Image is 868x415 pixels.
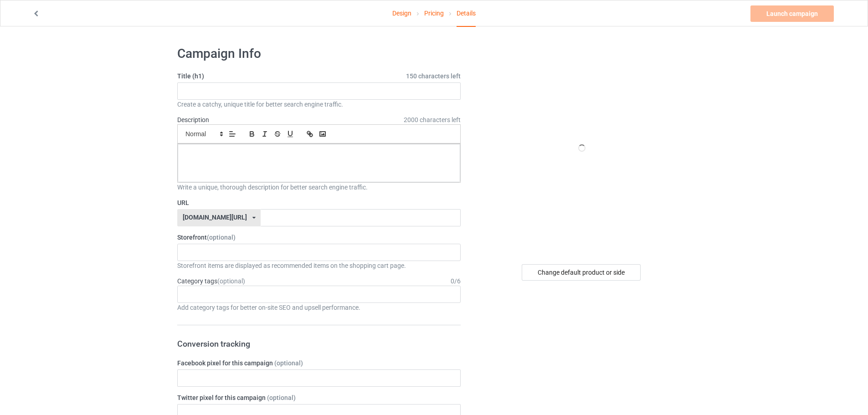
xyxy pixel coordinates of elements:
span: 150 characters left [406,72,461,81]
div: Add category tags for better on-site SEO and upsell performance. [177,303,461,312]
h3: Conversion tracking [177,338,461,349]
div: Change default product or side [522,264,641,281]
div: Storefront items are displayed as recommended items on the shopping cart page. [177,261,461,270]
span: (optional) [274,359,303,367]
span: (optional) [217,277,245,285]
label: Storefront [177,233,461,242]
h1: Campaign Info [177,46,461,62]
div: [DOMAIN_NAME][URL] [183,214,247,220]
label: URL [177,198,461,207]
div: Details [457,0,476,27]
div: Write a unique, thorough description for better search engine traffic. [177,183,461,192]
label: Twitter pixel for this campaign [177,393,461,402]
label: Title (h1) [177,72,461,81]
div: 0 / 6 [451,277,461,286]
label: Description [177,116,209,123]
a: Design [392,0,411,26]
label: Facebook pixel for this campaign [177,359,461,368]
span: 2000 characters left [404,115,461,124]
span: (optional) [267,394,296,401]
span: (optional) [207,234,236,241]
label: Category tags [177,277,245,286]
a: Pricing [424,0,444,26]
div: Create a catchy, unique title for better search engine traffic. [177,100,461,109]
